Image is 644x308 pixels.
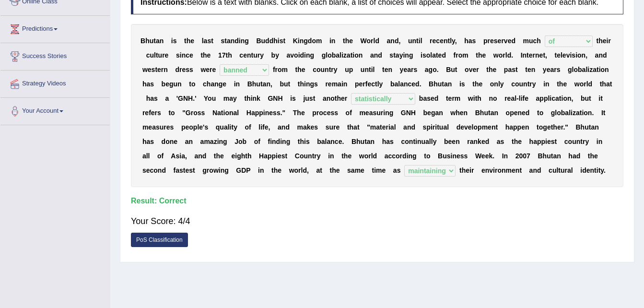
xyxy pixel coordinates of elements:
[374,37,375,45] b: l
[345,66,349,73] b: u
[595,51,599,59] b: a
[280,37,283,45] b: s
[570,51,572,59] b: i
[234,37,239,45] b: d
[260,51,264,59] b: y
[0,43,110,67] a: Success Stories
[421,37,422,45] b: l
[512,66,515,73] b: s
[597,66,599,73] b: t
[598,37,603,45] b: h
[426,51,431,59] b: o
[582,66,586,73] b: a
[231,37,235,45] b: n
[608,37,610,45] b: r
[203,80,207,88] b: c
[370,51,374,59] b: a
[294,51,298,59] b: o
[364,66,369,73] b: n
[349,66,353,73] b: p
[180,51,182,59] b: i
[389,51,393,59] b: s
[175,66,179,73] b: d
[207,37,211,45] b: s
[331,66,333,73] b: r
[182,51,186,59] b: n
[273,37,278,45] b: h
[447,37,450,45] b: t
[607,37,609,45] b: i
[202,37,204,45] b: l
[304,37,308,45] b: g
[275,66,278,73] b: r
[525,66,527,73] b: t
[555,51,557,59] b: t
[490,37,494,45] b: e
[145,37,150,45] b: h
[298,37,300,45] b: i
[251,51,254,59] b: t
[601,66,605,73] b: o
[469,66,473,73] b: v
[156,37,160,45] b: a
[390,37,395,45] b: n
[411,66,413,73] b: r
[304,51,306,59] b: i
[361,37,367,45] b: W
[300,37,304,45] b: n
[444,37,448,45] b: n
[396,51,399,59] b: a
[572,51,575,59] b: s
[482,51,486,59] b: e
[465,66,469,73] b: o
[507,51,512,59] b: d
[598,51,603,59] b: n
[329,66,331,73] b: t
[234,80,236,88] b: i
[568,66,572,73] b: g
[385,66,388,73] b: e
[405,51,409,59] b: n
[476,66,479,73] b: r
[150,51,154,59] b: u
[421,51,422,59] b: i
[200,66,206,73] b: w
[174,80,178,88] b: u
[297,66,302,73] b: h
[189,80,191,88] b: t
[371,66,373,73] b: i
[492,66,496,73] b: e
[0,98,110,122] a: Your Account
[599,66,601,73] b: i
[0,71,110,95] a: Strategy Videos
[408,37,412,45] b: u
[160,37,164,45] b: n
[498,37,502,45] b: e
[578,66,582,73] b: b
[154,51,156,59] b: l
[142,66,148,73] b: w
[155,66,157,73] b: t
[352,51,354,59] b: i
[521,51,523,59] b: I
[222,80,226,88] b: e
[179,66,182,73] b: r
[191,80,196,88] b: o
[326,51,328,59] b: l
[186,51,189,59] b: c
[403,51,405,59] b: i
[550,66,554,73] b: a
[256,37,261,45] b: B
[566,51,570,59] b: v
[164,66,168,73] b: n
[359,51,363,59] b: n
[236,80,240,88] b: n
[211,37,213,45] b: t
[432,51,436,59] b: a
[529,51,533,59] b: e
[529,37,533,45] b: u
[312,37,316,45] b: o
[468,37,472,45] b: a
[393,51,396,59] b: t
[523,37,529,45] b: m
